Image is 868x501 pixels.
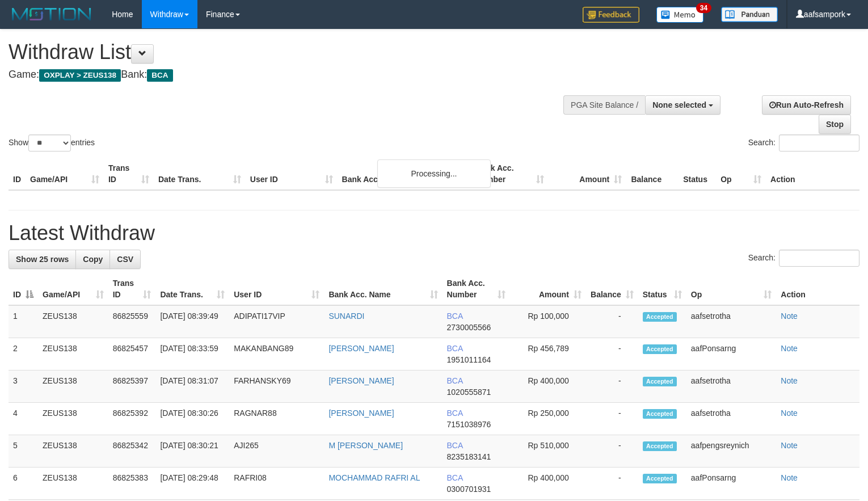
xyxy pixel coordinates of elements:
[38,435,108,468] td: ZEUS138
[38,273,108,305] th: Game/API: activate to sort column ascending
[643,312,677,322] span: Accepted
[638,273,686,305] th: Status: activate to sort column ascending
[510,403,586,435] td: Rp 250,000
[328,473,420,482] a: MOCHAMMAD RAFRI AL
[510,273,586,305] th: Amount: activate to sort column ascending
[108,468,156,500] td: 86825383
[9,435,38,468] td: 5
[155,338,229,371] td: [DATE] 08:33:59
[9,134,95,151] label: Show entries
[155,305,229,338] td: [DATE] 08:39:49
[781,409,798,418] a: Note
[155,403,229,435] td: [DATE] 08:30:26
[16,255,69,264] span: Show 25 rows
[779,134,859,151] input: Search:
[229,371,324,403] td: FARHANSKY69
[324,273,442,305] th: Bank Acc. Name: activate to sort column ascending
[155,273,229,305] th: Date Trans.: activate to sort column ascending
[721,7,778,22] img: panduan.png
[686,371,776,403] td: aafsetrotha
[108,338,156,371] td: 86825457
[229,468,324,500] td: RAFRI08
[781,376,798,385] a: Note
[26,158,104,190] th: Game/API
[9,273,38,305] th: ID: activate to sort column descending
[510,468,586,500] td: Rp 400,000
[781,344,798,353] a: Note
[28,134,71,151] select: Showentries
[819,115,851,134] a: Stop
[447,376,463,385] span: BCA
[83,255,103,264] span: Copy
[229,273,324,305] th: User ID: activate to sort column ascending
[108,305,156,338] td: 86825559
[229,338,324,371] td: MAKANBANG89
[586,273,638,305] th: Balance: activate to sort column ascending
[471,158,549,190] th: Bank Acc. Number
[643,474,677,483] span: Accepted
[328,409,394,418] a: [PERSON_NAME]
[510,338,586,371] td: Rp 456,789
[645,95,720,115] button: None selected
[108,403,156,435] td: 86825392
[246,158,338,190] th: User ID
[447,452,491,461] span: Copy 8235183141 to clipboard
[586,338,638,371] td: -
[9,6,95,23] img: MOTION_logo.png
[9,158,26,190] th: ID
[229,403,324,435] td: RAGNAR88
[38,371,108,403] td: ZEUS138
[679,158,716,190] th: Status
[586,403,638,435] td: -
[779,250,859,267] input: Search:
[9,371,38,403] td: 3
[9,222,859,245] h1: Latest Withdraw
[108,371,156,403] td: 86825397
[510,305,586,338] td: Rp 100,000
[549,158,626,190] th: Amount
[748,134,859,151] label: Search:
[377,159,491,188] div: Processing...
[38,468,108,500] td: ZEUS138
[766,158,859,190] th: Action
[447,420,491,429] span: Copy 7151038976 to clipboard
[643,377,677,386] span: Accepted
[781,441,798,450] a: Note
[447,311,463,321] span: BCA
[748,250,859,267] label: Search:
[583,7,639,23] img: Feedback.jpg
[686,435,776,468] td: aafpengsreynich
[643,344,677,354] span: Accepted
[109,250,141,269] a: CSV
[108,435,156,468] td: 86825342
[586,371,638,403] td: -
[686,305,776,338] td: aafsetrotha
[104,158,154,190] th: Trans ID
[716,158,766,190] th: Op
[643,441,677,451] span: Accepted
[38,305,108,338] td: ZEUS138
[510,371,586,403] td: Rp 400,000
[75,250,110,269] a: Copy
[686,338,776,371] td: aafPonsarng
[229,305,324,338] td: ADIPATI17VIP
[686,273,776,305] th: Op: activate to sort column ascending
[447,473,463,482] span: BCA
[776,273,859,305] th: Action
[229,435,324,468] td: AJI265
[447,355,491,364] span: Copy 1951011164 to clipboard
[117,255,133,264] span: CSV
[781,311,798,321] a: Note
[328,376,394,385] a: [PERSON_NAME]
[108,273,156,305] th: Trans ID: activate to sort column ascending
[9,69,567,81] h4: Game: Bank:
[762,95,851,115] a: Run Auto-Refresh
[9,250,76,269] a: Show 25 rows
[696,3,711,13] span: 34
[586,305,638,338] td: -
[510,435,586,468] td: Rp 510,000
[447,485,491,494] span: Copy 0300701931 to clipboard
[155,468,229,500] td: [DATE] 08:29:48
[447,323,491,332] span: Copy 2730005566 to clipboard
[154,158,246,190] th: Date Trans.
